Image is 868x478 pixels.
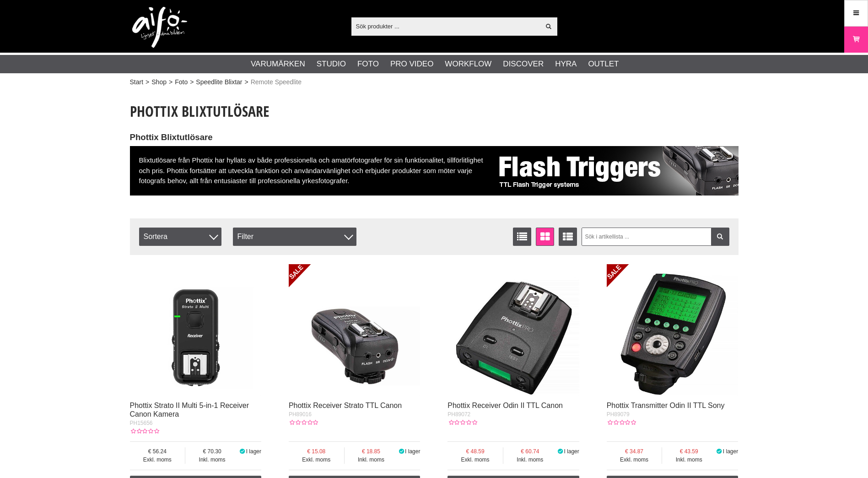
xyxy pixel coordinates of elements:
[130,101,739,121] h1: Phottix Blixtutlösare
[555,58,577,70] a: Hyra
[447,402,563,409] a: Phottix Receiver Odin II TTL Canon
[175,77,188,87] a: Foto
[185,447,239,456] span: 70.30
[503,456,557,464] span: Inkl. moms
[239,448,246,455] i: I lager
[190,77,194,87] span: >
[723,448,738,455] span: I lager
[447,447,503,456] span: 48.59
[557,448,564,455] i: I lager
[130,447,185,456] span: 56.24
[345,447,398,456] span: 18.85
[251,77,302,87] span: Remote Speedlite
[588,58,619,70] a: Outlet
[405,448,420,455] span: I lager
[447,418,477,427] div: Kundbetyg: 0
[662,447,716,456] span: 43.59
[139,228,221,246] span: Sortera
[130,420,153,426] span: PH15656
[716,448,723,455] i: I lager
[289,447,344,456] span: 15.08
[536,228,554,246] a: Fönstervisning
[289,402,402,409] a: Phottix Receiver Strato TTL Canon
[130,427,159,435] div: Kundbetyg: 0
[345,456,398,464] span: Inkl. moms
[559,228,577,246] a: Utökad listvisning
[289,411,312,418] span: PH89016
[251,58,305,70] a: Varumärken
[607,456,662,464] span: Exkl. moms
[711,228,729,246] a: Filtrera
[289,418,318,427] div: Kundbetyg: 0
[607,418,636,427] div: Kundbetyg: 0
[169,77,173,87] span: >
[289,264,421,396] img: Phottix Receiver Strato TTL Canon
[146,77,149,87] span: >
[130,456,185,464] span: Exkl. moms
[607,411,630,418] span: PH89079
[607,447,662,456] span: 34.87
[503,447,557,456] span: 60.74
[130,131,739,143] h3: Phottix Blixtutlösare
[582,228,729,246] input: Sök i artikellista ...
[317,58,346,70] a: Studio
[491,146,739,196] img: Blixtutlösare Phottix
[447,264,579,396] img: Phottix Receiver Odin II TTL Canon
[151,77,167,87] a: Shop
[607,264,739,396] img: Phottix Transmitter Odin II TTL Sony
[233,228,356,246] div: Filter
[503,58,544,70] a: Discover
[607,402,725,409] a: Phottix Transmitter Odin II TTL Sony
[196,77,242,87] a: Speedlite Blixtar
[351,19,540,33] input: Sök produkter ...
[185,456,239,464] span: Inkl. moms
[130,77,144,87] a: Start
[662,456,716,464] span: Inkl. moms
[564,448,579,455] span: I lager
[245,77,248,87] span: >
[130,402,249,418] a: Phottix Strato II Multi 5-in-1 Receiver Canon Kamera
[289,456,344,464] span: Exkl. moms
[447,456,503,464] span: Exkl. moms
[130,146,739,196] div: Blixtutlösare från Phottix har hyllats av både professionella och amatörfotografer för sin funkti...
[132,7,187,48] img: logo.png
[447,411,470,418] span: PH89072
[398,448,405,455] i: I lager
[445,58,491,70] a: Workflow
[390,58,433,70] a: Pro Video
[246,448,261,455] span: I lager
[357,58,379,70] a: Foto
[130,264,262,396] img: Phottix Strato II Multi 5-in-1 Receiver Canon Kamera
[513,228,531,246] a: Listvisning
